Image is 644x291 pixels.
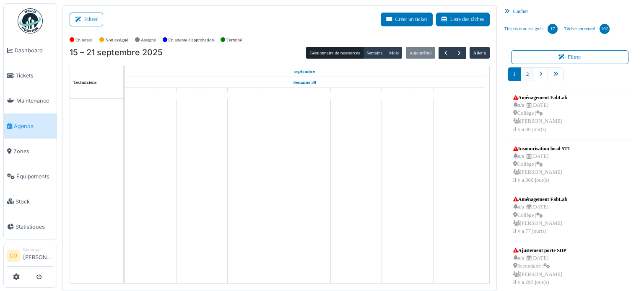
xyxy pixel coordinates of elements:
[513,152,570,185] div: n/a | [DATE] Collège | [PERSON_NAME] Il y a 360 jour(s)
[23,247,53,265] li: [PERSON_NAME]
[513,145,570,152] div: Insonorisation local 5T1
[449,88,468,98] a: 21 septembre 2025
[192,88,212,98] a: 16 septembre 2025
[501,5,639,18] div: Cacher
[73,80,97,85] span: Techniciens
[501,18,561,40] a: Tickets non-assignés
[15,46,53,54] span: Dashboard
[386,47,402,59] button: Mois
[511,245,569,288] a: Ajustement porte SDP n/a |[DATE] Secondaire | [PERSON_NAME]Il y a 293 jour(s)
[4,139,57,164] a: Zones
[508,67,632,88] nav: pager
[141,36,156,44] label: Assigné
[513,101,568,134] div: n/a | [DATE] Collège | [PERSON_NAME] Il y a 80 jour(s)
[600,24,610,34] div: 162
[452,47,466,59] button: Suivant
[4,189,57,214] a: Stock
[513,94,568,101] div: Aménagement FabLab
[513,247,566,254] div: Ajustement porte SDP
[439,47,452,59] button: Précédent
[508,67,521,81] a: 1
[70,13,103,26] button: Filtrer
[511,92,570,136] a: Aménagement FabLab n/a |[DATE] Collège | [PERSON_NAME]Il y a 80 jour(s)
[4,164,57,189] a: Équipements
[513,196,568,203] div: Aménagement FabLab
[296,88,314,98] a: 18 septembre 2025
[291,77,318,88] a: Semaine 38
[23,247,53,253] div: Manager
[16,97,53,105] span: Maintenance
[18,8,43,33] img: Badge_color-CXgf-gQk.svg
[513,254,566,286] div: n/a | [DATE] Secondaire | [PERSON_NAME] Il y a 293 jour(s)
[16,72,53,80] span: Tickets
[511,50,629,64] button: Filtrer
[347,88,366,98] a: 19 septembre 2025
[561,18,613,40] a: Tâches en retard
[16,173,53,180] span: Équipements
[406,47,435,59] button: Aujourd'hui
[470,47,489,59] button: Aller à
[436,13,490,26] button: Liste des tâches
[398,88,417,98] a: 20 septembre 2025
[7,250,20,262] li: CD
[511,193,570,237] a: Aménagement FabLab n/a |[DATE] Collège | [PERSON_NAME]Il y a 77 jour(s)
[4,214,57,239] a: Statistiques
[306,47,363,59] button: Gestionnaire de ressources
[381,13,433,26] button: Créer un ticket
[13,147,53,155] span: Zones
[14,122,53,130] span: Agenda
[105,36,128,44] label: Non assigné
[513,203,568,235] div: n/a | [DATE] Collège | [PERSON_NAME] Il y a 77 jour(s)
[4,88,57,113] a: Maintenance
[142,88,159,98] a: 15 septembre 2025
[70,48,163,58] h2: 15 – 21 septembre 2025
[4,63,57,88] a: Tickets
[226,36,242,44] label: Terminé
[16,198,53,206] span: Stock
[4,38,57,63] a: Dashboard
[521,67,534,81] a: 2
[75,36,93,44] label: En retard
[16,223,53,231] span: Statistiques
[7,247,53,267] a: CD Manager[PERSON_NAME]
[511,143,572,187] a: Insonorisation local 5T1 n/a |[DATE] Collège | [PERSON_NAME]Il y a 360 jour(s)
[548,24,558,34] div: 17
[363,47,386,59] button: Semaine
[4,113,57,139] a: Agenda
[292,66,317,77] a: 15 septembre 2025
[168,36,214,44] label: En attente d'approbation
[244,88,263,98] a: 17 septembre 2025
